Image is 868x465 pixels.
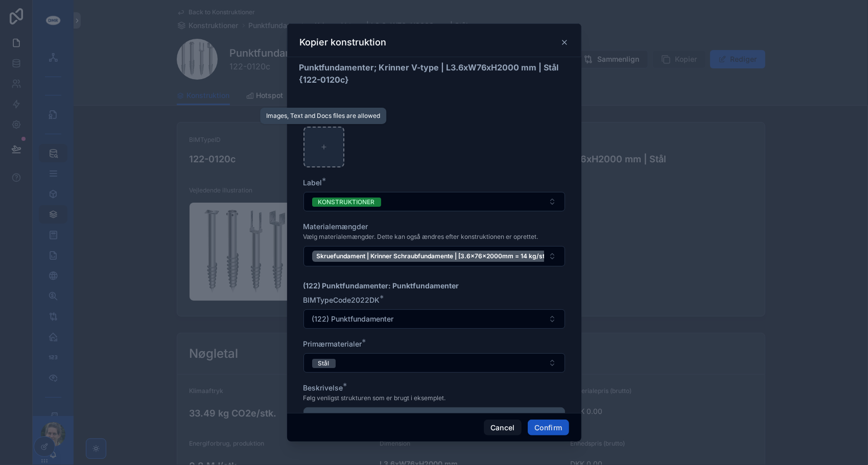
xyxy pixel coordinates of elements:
[266,112,380,120] div: Images, Text and Docs files are allowed
[303,353,565,373] button: Select Button
[484,420,522,436] button: Cancel
[303,233,538,241] span: Vælg materialemængder. Dette kan også ændres efter konstruktionen er oprettet.
[299,62,559,85] strong: Punktfundamenter; Krinner V-type | L3.6xW76xH2000 mm | Stål {122-0120c}
[303,178,322,187] span: Label
[303,192,565,211] button: Select Button
[303,281,459,290] strong: (122) Punktfundamenter: Punktfundamenter
[303,394,446,402] span: Følg venligst strukturen som er brugt i eksemplet.
[303,309,565,329] button: Select Button
[318,359,330,368] div: Stål
[303,383,343,392] span: Beskrivelse
[303,222,368,231] span: Materialemængder
[303,246,565,266] button: Select Button
[303,339,362,348] span: Primærmaterialer
[317,252,578,260] span: Skruefundament | Krinner Schraubfundamente | [3.6x76x2000mm = 14 kg/stk.] {0437a}
[312,197,381,207] button: Unselect KONSTRUKTIONER
[312,314,394,324] span: (122) Punktfundamenter
[312,251,593,262] button: Unselect 161
[303,296,380,304] span: BIMTypeCode2022DK
[312,358,336,368] button: Unselect STAL
[318,198,375,207] div: KONSTRUKTIONER
[300,36,387,48] h3: Kopier konstruktion
[528,420,569,436] button: Confirm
